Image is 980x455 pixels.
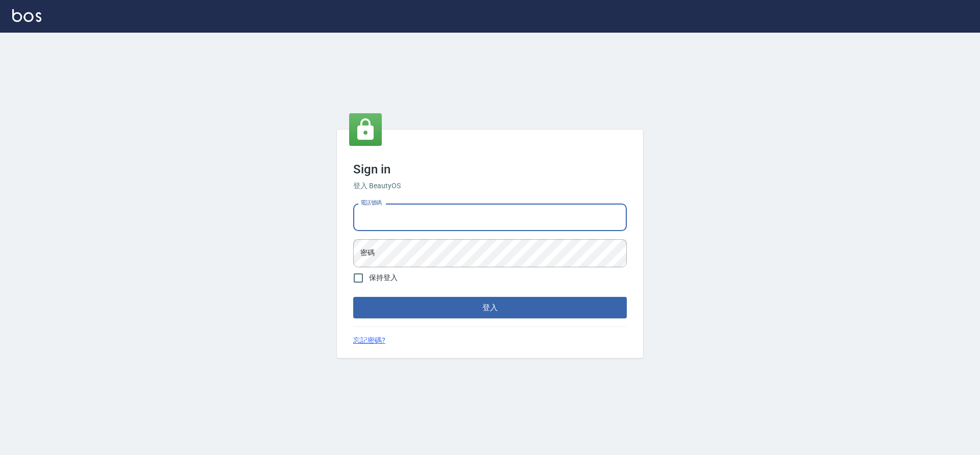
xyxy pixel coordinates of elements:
img: Logo [12,9,41,22]
button: 登入 [353,297,627,318]
h3: Sign in [353,162,627,176]
span: 保持登入 [369,272,398,283]
a: 忘記密碼? [353,335,385,346]
label: 電話號碼 [360,199,382,207]
h6: 登入 BeautyOS [353,181,627,191]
